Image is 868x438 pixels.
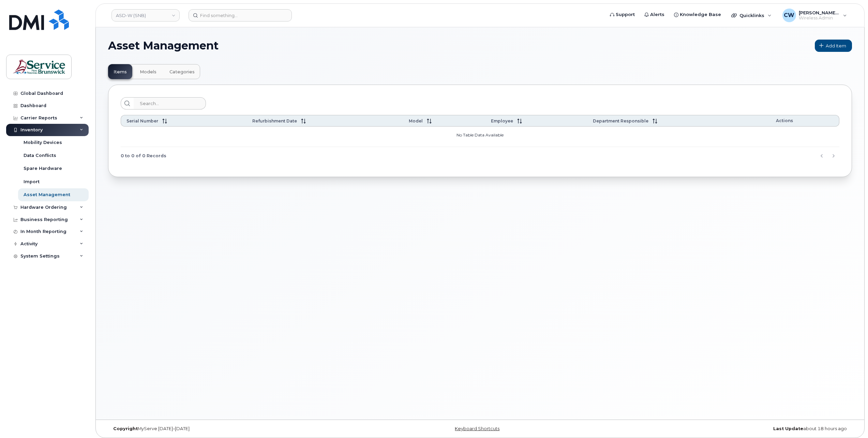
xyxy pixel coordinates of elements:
span: Employee [491,118,513,123]
span: Actions [776,118,793,123]
td: No Table Data Available [121,127,839,147]
input: Search... [134,97,206,109]
strong: Last Update [773,426,803,431]
div: MyServe [DATE]–[DATE] [108,426,356,432]
span: Serial Number [126,118,158,123]
span: Models [140,69,156,75]
div: about 18 hours ago [604,426,852,432]
span: 0 to 0 of 0 Records [121,151,166,161]
a: Keyboard Shortcuts [455,426,499,431]
span: Department Responsible [593,118,648,123]
a: Add Item [815,40,852,52]
span: Asset Management [108,41,219,51]
strong: Copyright [113,426,138,431]
span: Model [409,118,423,123]
span: Categories [169,69,195,75]
span: Add Item [826,43,846,49]
span: Refurbishment Date [252,118,297,123]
